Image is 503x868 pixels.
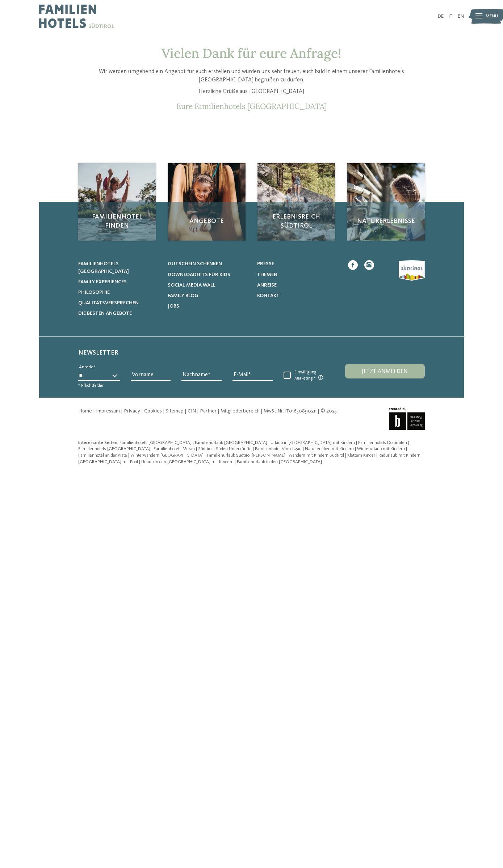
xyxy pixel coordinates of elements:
[168,302,249,310] a: Jobs
[151,446,152,451] span: |
[271,440,355,445] span: Urlaub in [GEOGRAPHIC_DATA] mit Kindern
[347,453,376,458] a: Klettern Kinder
[139,460,140,464] span: |
[120,440,192,445] span: Familienhotels [GEOGRAPHIC_DATA]
[457,14,464,19] a: EN
[347,453,375,458] span: Klettern Kinder
[121,408,123,414] span: |
[78,261,129,274] span: Familienhotels [GEOGRAPHIC_DATA]
[168,261,222,266] span: Gutschein schenken
[303,446,304,451] span: |
[207,453,286,458] a: Familienurlaub Südtirol [PERSON_NAME]
[221,408,260,414] a: Mitgliederbereich
[345,453,346,458] span: |
[78,299,159,306] a: Qualitätsversprechen
[289,453,344,458] span: Wandern mit Kindern Südtirol
[257,260,338,267] a: Presse
[257,271,338,278] a: Themen
[378,453,422,458] a: Radurlaub mit Kindern
[357,446,405,451] span: Winterurlaub mit Kindern
[193,440,194,445] span: |
[188,408,196,414] a: CIN
[389,407,425,430] img: Brandnamic GmbH | Leading Hospitality Solutions
[78,446,151,451] a: Familienhotels [GEOGRAPHIC_DATA]
[198,446,252,451] span: Südtirols Süden Unterkünfte
[130,453,204,458] span: Winterwandern [GEOGRAPHIC_DATA]
[130,453,205,458] a: Winterwandern [GEOGRAPHIC_DATA]
[257,292,338,299] a: Kontakt
[168,283,215,288] span: Social Media Wall
[78,384,104,388] span: * Pflichtfelder
[357,446,406,451] a: Winterurlaub mit Kindern
[120,440,193,445] a: Familienhotels [GEOGRAPHIC_DATA]
[168,272,230,277] span: Downloadhits für Kids
[168,304,179,309] span: Jobs
[261,408,263,414] span: |
[437,14,444,19] a: DE
[163,408,165,414] span: |
[185,408,186,414] span: |
[78,460,138,464] span: [GEOGRAPHIC_DATA] mit Pool
[378,453,420,458] span: Radurlaub mit Kindern
[124,408,140,414] a: Privacy
[78,310,159,317] a: Die besten Angebote
[448,14,452,19] a: IT
[78,350,118,356] span: Newsletter
[257,261,274,266] span: Presse
[305,446,354,451] span: Natur erleben mit Kindern
[289,453,345,458] a: Wandern mit Kindern Südtirol
[141,460,234,464] span: Urlaub in den [GEOGRAPHIC_DATA] mit Kindern
[271,440,356,445] a: Urlaub in [GEOGRAPHIC_DATA] mit Kindern
[175,217,239,226] span: Angebote
[197,408,199,414] span: |
[347,163,425,241] img: Anfrage
[257,163,335,241] a: Anfrage Erlebnisreich Südtirol
[218,408,219,414] span: |
[205,453,206,458] span: |
[168,293,198,298] span: Family Blog
[354,217,418,226] span: Naturerlebnisse
[345,364,425,378] button: Jetzt anmelden
[207,453,285,458] span: Familienurlaub Südtirol [PERSON_NAME]
[320,408,337,414] span: © 2025
[78,460,139,464] a: [GEOGRAPHIC_DATA] mit Pool
[376,453,377,458] span: |
[358,440,408,445] a: Familienhotels Dolomiten
[255,446,302,451] span: Familienhotel Vinschgau
[347,163,425,241] a: Anfrage Naturerlebnisse
[78,440,118,445] span: Interessante Seiten:
[96,408,120,414] a: Impressum
[168,281,249,289] a: Social Media Wall
[154,446,195,451] span: Familienhotels Meran
[78,311,132,316] span: Die besten Angebote
[257,283,277,288] span: Anreise
[78,163,156,241] a: Anfrage Familienhotel finden
[237,460,322,464] a: Familienurlaub in den [GEOGRAPHIC_DATA]
[195,440,268,445] a: Familienurlaub [GEOGRAPHIC_DATA]
[305,446,355,451] a: Natur erleben mit Kindern
[93,408,95,414] span: |
[257,281,338,289] a: Anreise
[78,290,110,295] span: Philosophie
[291,370,329,381] span: Einwilligung Marketing
[141,460,235,464] a: Urlaub in den [GEOGRAPHIC_DATA] mit Kindern
[78,260,159,275] a: Familienhotels [GEOGRAPHIC_DATA]
[257,163,335,241] img: Anfrage
[318,408,319,414] span: |
[257,272,277,277] span: Themen
[78,453,128,458] a: Familienhotel an der Piste
[168,260,249,267] a: Gutschein schenken
[356,440,357,445] span: |
[257,293,280,298] span: Kontakt
[408,440,409,445] span: |
[235,460,236,464] span: |
[97,68,407,84] p: Wir werden umgehend ein Angebot für euch erstellen und würden uns sehr freuen, euch bald in einem...
[286,453,288,458] span: |
[128,453,129,458] span: |
[166,408,184,414] a: Sitemap
[154,446,196,451] a: Familienhotels Meran
[486,13,498,20] span: Menü
[141,408,143,414] span: |
[78,300,139,305] span: Qualitätsversprechen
